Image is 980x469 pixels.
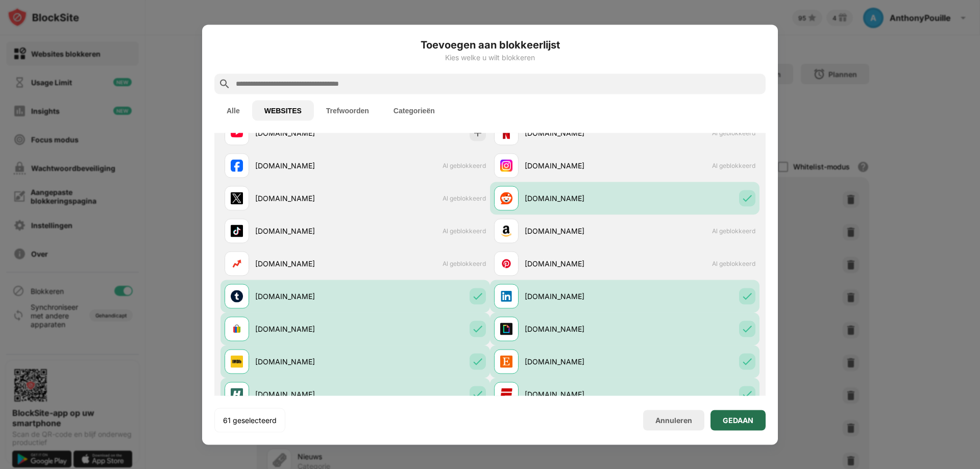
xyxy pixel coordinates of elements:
[525,258,625,269] div: [DOMAIN_NAME]
[255,160,355,171] div: [DOMAIN_NAME]
[223,415,277,425] div: 61 geselecteerd
[255,356,355,367] div: [DOMAIN_NAME]
[525,128,625,138] div: [DOMAIN_NAME]
[231,127,243,139] img: favicons
[231,290,243,302] img: favicons
[500,192,512,204] img: favicons
[443,227,486,235] span: Al geblokkeerd
[252,100,314,120] button: WEBSITES
[314,100,381,120] button: Trefwoorden
[500,388,512,400] img: favicons
[231,159,243,171] img: favicons
[443,194,486,202] span: Al geblokkeerd
[655,416,692,425] div: Annuleren
[214,37,766,52] h6: Toevoegen aan blokkeerlijst
[500,323,512,335] img: favicons
[500,355,512,367] img: favicons
[723,416,753,424] div: GEDAAN
[500,127,512,139] img: favicons
[231,225,243,237] img: favicons
[443,260,486,267] span: Al geblokkeerd
[218,78,231,90] img: search.svg
[712,162,755,169] span: Al geblokkeerd
[525,226,625,236] div: [DOMAIN_NAME]
[214,100,252,120] button: Alle
[712,129,755,137] span: Al geblokkeerd
[231,257,243,269] img: favicons
[500,257,512,269] img: favicons
[525,291,625,302] div: [DOMAIN_NAME]
[443,162,486,169] span: Al geblokkeerd
[525,356,625,367] div: [DOMAIN_NAME]
[255,258,355,269] div: [DOMAIN_NAME]
[255,389,355,400] div: [DOMAIN_NAME]
[525,389,625,400] div: [DOMAIN_NAME]
[712,260,755,267] span: Al geblokkeerd
[712,227,755,235] span: Al geblokkeerd
[500,225,512,237] img: favicons
[525,324,625,334] div: [DOMAIN_NAME]
[255,226,355,236] div: [DOMAIN_NAME]
[525,193,625,204] div: [DOMAIN_NAME]
[231,192,243,204] img: favicons
[500,159,512,171] img: favicons
[255,324,355,334] div: [DOMAIN_NAME]
[525,160,625,171] div: [DOMAIN_NAME]
[381,100,447,120] button: Categorieën
[255,128,355,138] div: [DOMAIN_NAME]
[231,355,243,367] img: favicons
[255,291,355,302] div: [DOMAIN_NAME]
[231,323,243,335] img: favicons
[255,193,355,204] div: [DOMAIN_NAME]
[500,290,512,302] img: favicons
[231,388,243,400] img: favicons
[214,53,766,61] div: Kies welke u wilt blokkeren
